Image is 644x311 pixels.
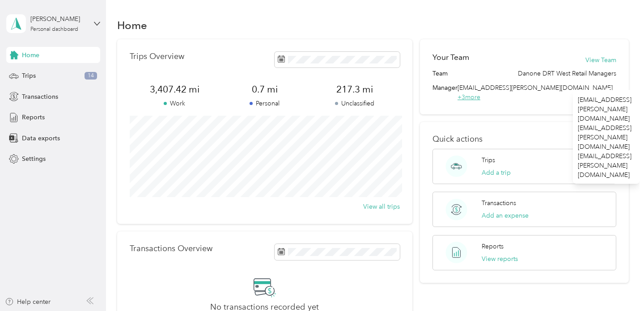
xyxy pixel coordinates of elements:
[578,151,635,179] span: [EMAIL_ADDRESS][PERSON_NAME][DOMAIN_NAME]
[585,55,616,65] button: View Team
[22,92,58,101] span: Transactions
[432,134,616,144] p: Quick actions
[130,99,220,108] p: Work
[482,242,504,251] p: Reports
[458,93,480,101] span: + 3 more
[432,52,469,63] h2: Your Team
[22,71,36,80] span: Trips
[458,84,613,92] span: [EMAIL_ADDRESS][PERSON_NAME][DOMAIN_NAME]
[482,198,516,208] p: Transactions
[220,99,309,108] p: Personal
[432,69,448,78] span: Team
[130,244,212,253] p: Transactions Overview
[130,83,220,96] span: 3,407.42 mi
[482,155,495,165] p: Trips
[22,134,60,143] span: Data exports
[30,27,78,32] div: Personal dashboard
[578,95,635,123] span: [EMAIL_ADDRESS][PERSON_NAME][DOMAIN_NAME]
[22,154,46,164] span: Settings
[220,83,309,96] span: 0.7 mi
[117,21,147,30] h1: Home
[432,83,458,102] span: Manager
[482,211,529,220] button: Add an expense
[578,123,635,151] span: [EMAIL_ADDRESS][PERSON_NAME][DOMAIN_NAME]
[482,254,518,264] button: View reports
[309,83,399,96] span: 217.3 mi
[85,72,97,80] span: 14
[5,297,51,307] button: Help center
[30,14,86,24] div: [PERSON_NAME]
[309,99,399,108] p: Unclassified
[130,52,184,61] p: Trips Overview
[518,69,616,78] span: Danone DRT West Retail Managers
[22,113,45,122] span: Reports
[594,261,644,311] iframe: Everlance-gr Chat Button Frame
[482,168,511,177] button: Add a trip
[363,202,400,211] button: View all trips
[22,50,39,60] span: Home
